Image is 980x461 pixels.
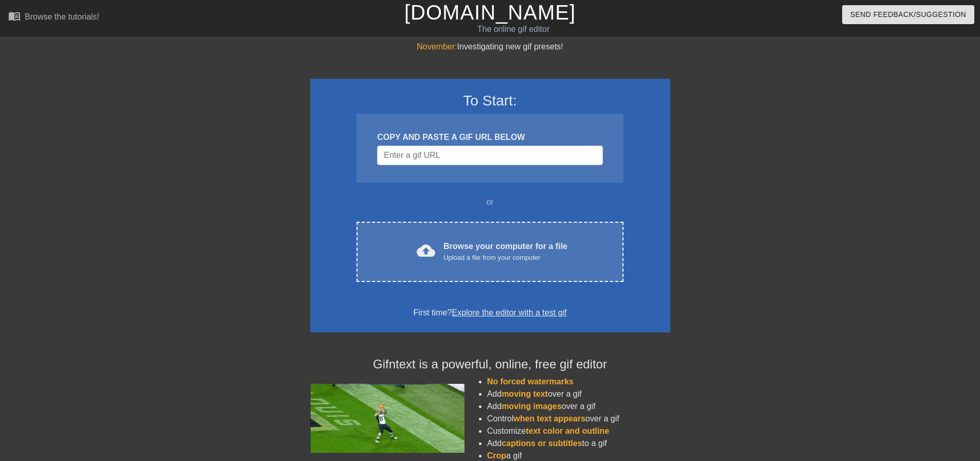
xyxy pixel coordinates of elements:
span: moving text [502,389,548,398]
div: The online gif editor [332,23,695,36]
li: Add over a gif [487,400,670,413]
div: First time? [324,307,657,319]
div: COPY AND PASTE A GIF URL BELOW [377,131,602,144]
div: or [337,196,644,208]
span: cloud_upload [417,241,435,260]
span: menu_book [8,10,21,22]
button: Send Feedback/Suggestion [842,5,974,24]
li: Add to a gif [487,437,670,450]
span: text color and outline [526,427,609,435]
a: Browse the tutorials! [8,10,99,26]
span: No forced watermarks [487,377,574,386]
div: Upload a file from your computer [443,253,567,263]
h3: To Start: [324,92,657,110]
span: captions or subtitles [502,439,582,448]
li: Customize [487,425,670,437]
li: Control over a gif [487,413,670,425]
span: moving images [502,402,561,411]
div: Browse the tutorials! [25,12,99,21]
div: Browse your computer for a file [443,240,567,263]
span: November: [417,42,457,51]
a: [DOMAIN_NAME] [404,1,576,24]
input: Username [377,146,602,165]
img: football_small.gif [310,384,465,453]
div: Investigating new gif presets! [310,41,670,53]
span: when text appears [513,414,585,423]
li: Add over a gif [487,388,670,400]
a: Explore the editor with a test gif [452,308,566,317]
h4: Gifntext is a powerful, online, free gif editor [310,357,670,372]
span: Crop [487,451,506,460]
span: Send Feedback/Suggestion [850,8,966,21]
